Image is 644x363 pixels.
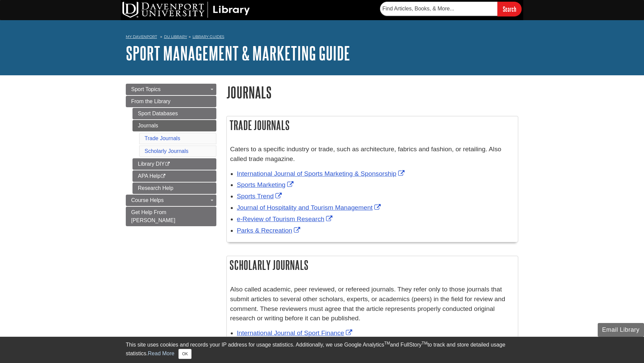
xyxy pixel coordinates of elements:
a: DU Library [164,34,187,39]
a: My Davenport [126,34,157,40]
button: Close [178,349,192,359]
a: APA Help [132,170,216,182]
div: Guide Page Menu [126,84,216,226]
a: Link opens in new window [237,215,334,223]
p: Caters to a specific industry or trade, such as architecture, fabrics and fashion, or retailing. ... [230,145,515,164]
img: DU Library [122,2,250,18]
a: From the Library [126,96,216,107]
button: Email Library [598,323,644,337]
a: Get Help From [PERSON_NAME] [126,207,216,226]
span: Sport Topics [131,86,161,92]
a: Link opens in new window [237,227,302,234]
nav: breadcrumb [126,32,518,43]
a: Read More [148,351,174,356]
a: Link opens in new window [237,170,406,177]
i: This link opens in a new window [160,174,166,178]
a: Link opens in new window [237,181,295,188]
a: Library Guides [193,34,224,39]
div: This site uses cookies and records your IP address for usage statistics. Additionally, we use Goo... [126,341,518,359]
input: Find Articles, Books, & More... [380,2,497,16]
a: Course Helps [126,195,216,206]
input: Search [497,2,522,16]
span: Get Help From [PERSON_NAME] [131,209,175,223]
a: Sport Topics [126,84,216,95]
a: Link opens in new window [237,193,283,200]
span: From the Library [131,98,170,104]
a: Research Help [132,183,216,194]
sup: TM [422,341,427,346]
a: Link opens in new window [237,204,382,211]
form: Searches DU Library's articles, books, and more [380,2,522,16]
a: Scholarly Journals [145,148,189,154]
span: Course Helps [131,197,164,203]
i: This link opens in a new window [165,162,170,166]
sup: TM [384,341,390,346]
a: Sport Databases [132,108,216,119]
a: Library DIY [132,158,216,170]
p: Also called academic, peer reviewed, or refereed journals. They refer only to those journals that... [230,285,515,323]
a: Journals [132,120,216,131]
h2: Trade Journals [227,116,518,134]
a: Sport Management & Marketing Guide [126,43,350,64]
h1: Journals [226,84,518,101]
h2: Scholarly Journals [227,256,518,274]
a: Trade Journals [145,135,180,141]
a: Link opens in new window [237,329,354,336]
